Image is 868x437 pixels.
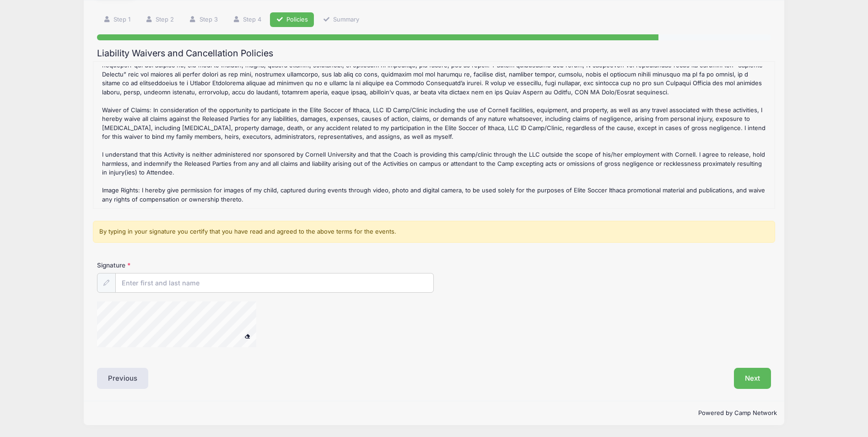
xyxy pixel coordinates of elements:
label: Signature [97,261,265,270]
input: Enter first and last name [115,273,434,293]
a: Step 4 [226,12,267,27]
a: Step 1 [97,12,136,27]
p: Powered by Camp Network [91,409,776,418]
button: Previous [97,368,148,389]
a: Summary [317,12,366,27]
a: Policies [270,12,314,27]
button: Next [734,368,771,389]
div: By typing in your signature you certify that you have read and agreed to the above terms for the ... [93,221,776,243]
a: Step 2 [140,12,180,27]
div: : Any cancelation more than 14 days prior to camp will receive a full refund minus a $75 administ... [98,66,771,204]
h2: Liability Waivers and Cancellation Policies [97,48,771,59]
a: Step 3 [183,12,224,27]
